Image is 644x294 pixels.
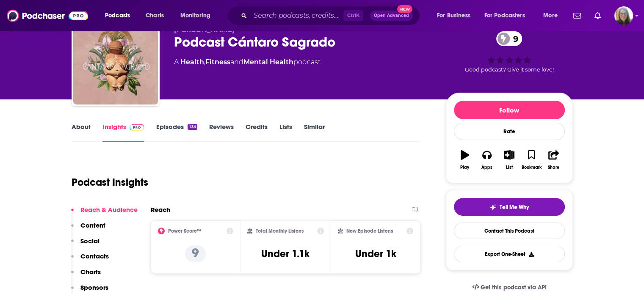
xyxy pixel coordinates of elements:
button: Social [71,237,100,253]
span: For Podcasters [484,10,525,22]
p: Contacts [80,252,109,260]
button: open menu [431,9,481,22]
button: Reach & Audience [71,206,138,221]
h2: Power Score™ [168,228,201,234]
div: List [506,165,513,170]
span: Get this podcast via API [481,284,546,291]
button: Apps [476,145,498,175]
button: Bookmark [520,145,542,175]
h1: Podcast Insights [72,176,148,189]
button: Follow [454,101,565,119]
button: Play [454,145,476,175]
a: Fitness [205,58,230,66]
a: About [72,123,91,142]
span: More [543,10,558,22]
img: Podcast Cántaro Sagrado [73,20,158,104]
span: Tell Me Why [500,204,529,211]
a: Show notifications dropdown [591,8,604,23]
img: User Profile [614,6,633,25]
span: , [204,58,205,66]
div: Rate [454,123,565,140]
div: 9Good podcast? Give it some love! [446,26,573,78]
span: Good podcast? Give it some love! [465,66,554,73]
div: A podcast [174,57,321,67]
p: Charts [80,268,101,276]
div: Search podcasts, credits, & more... [235,6,428,25]
span: Ctrl K [343,10,363,21]
button: List [498,145,520,175]
a: Health [180,58,204,66]
a: 9 [496,31,522,46]
a: InsightsPodchaser Pro [102,123,144,142]
div: Play [460,165,469,170]
button: Open AdvancedNew [370,11,413,21]
button: Export One-Sheet [454,246,565,262]
a: Reviews [209,123,234,142]
h2: Total Monthly Listens [256,228,304,234]
a: Credits [246,123,268,142]
button: Show profile menu [614,6,633,25]
p: Social [80,237,100,245]
button: open menu [537,9,568,22]
h3: Under 1k [355,247,396,260]
p: 9 [185,245,206,262]
div: Apps [481,165,492,170]
h2: New Episode Listens [346,228,393,234]
a: Lists [279,123,292,142]
button: Content [71,221,105,237]
p: Reach & Audience [80,206,138,214]
a: Charts [140,9,169,22]
div: Share [548,165,559,170]
span: 9 [505,31,522,46]
button: Share [542,145,564,175]
span: New [397,5,412,13]
h2: Reach [151,206,170,214]
div: 133 [188,124,197,130]
button: Contacts [71,252,109,268]
img: Podchaser Pro [130,124,144,131]
button: open menu [174,9,221,22]
a: Contact This Podcast [454,223,565,239]
div: Bookmark [521,165,541,170]
h3: Under 1.1k [261,247,310,260]
a: Mental Health [243,58,293,66]
span: Charts [146,10,164,22]
a: Episodes133 [156,123,197,142]
button: open menu [99,9,141,22]
span: Open Advanced [374,14,409,18]
img: Podchaser - Follow, Share and Rate Podcasts [7,8,88,24]
span: Podcasts [105,10,130,22]
span: Monitoring [180,10,210,22]
img: tell me why sparkle [489,204,496,211]
span: Logged in as akolesnik [614,6,633,25]
a: Similar [304,123,325,142]
p: Sponsors [80,283,108,291]
button: open menu [479,9,537,22]
button: Charts [71,268,101,283]
input: Search podcasts, credits, & more... [250,9,343,22]
span: and [230,58,243,66]
span: For Business [437,10,470,22]
p: Content [80,221,105,229]
a: Show notifications dropdown [570,8,584,23]
button: tell me why sparkleTell Me Why [454,198,565,216]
